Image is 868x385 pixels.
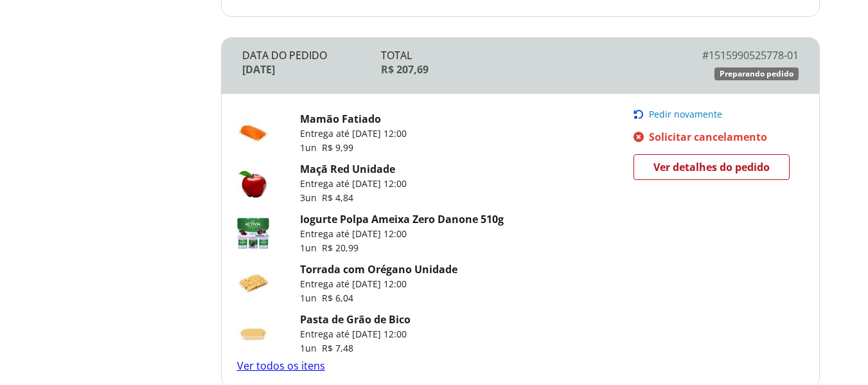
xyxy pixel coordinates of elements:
span: Preparando pedido [720,69,793,79]
span: R$ 6,04 [322,292,353,304]
div: R$ 207,69 [381,62,659,76]
a: Solicitar cancelamento [633,130,798,144]
img: Maçã Red Unidade [237,167,269,199]
div: Data do Pedido [242,48,382,62]
span: Solicitar cancelamento [649,130,767,144]
button: Pedir novamente [633,109,798,120]
span: R$ 9,99 [322,141,353,154]
p: Entrega até [DATE] 12:00 [300,127,407,140]
div: # 1515990525778-01 [659,48,799,62]
span: 1 un [300,342,322,354]
a: Ver detalhes do pedido [633,154,790,180]
a: Ver todos os itens [237,359,325,373]
p: Entrega até [DATE] 12:00 [300,228,504,240]
span: 1 un [300,141,322,154]
div: Total [381,48,659,62]
p: Entrega até [DATE] 12:00 [300,278,457,291]
a: Pasta de Grão de Bico [300,312,411,327]
span: Ver detalhes do pedido [653,157,770,177]
span: 1 un [300,242,322,254]
img: Mamão Fatiado [237,117,269,149]
a: Maçã Red Unidade [300,162,395,176]
span: 1 un [300,292,322,304]
img: Torrada com Orégano Unidade [237,267,269,300]
a: Torrada com Orégano Unidade [300,262,457,276]
span: R$ 7,48 [322,342,353,354]
img: Iogurte Polpa Ameixa Zero Danone 510g [237,217,269,249]
p: Entrega até [DATE] 12:00 [300,328,411,341]
span: R$ 4,84 [322,192,353,204]
p: Entrega até [DATE] 12:00 [300,177,407,190]
a: Mamão Fatiado [300,112,381,126]
a: Iogurte Polpa Ameixa Zero Danone 510g [300,212,504,226]
span: 3 un [300,192,322,204]
span: R$ 20,99 [322,242,359,254]
img: Pasta de Grão de Bico [237,318,269,350]
div: [DATE] [242,62,382,76]
span: Pedir novamente [649,109,722,120]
